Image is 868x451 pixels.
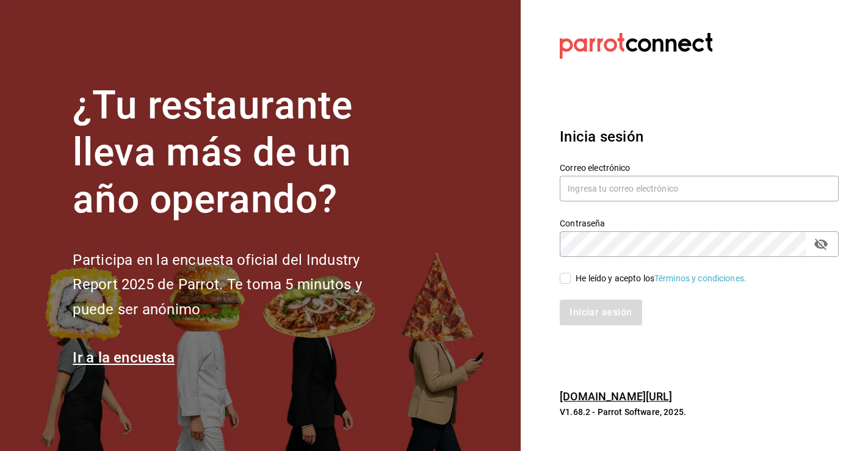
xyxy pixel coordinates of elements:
h2: Participa en la encuesta oficial del Industry Report 2025 de Parrot. Te toma 5 minutos y puede se... [73,248,402,322]
div: He leído y acepto los [576,272,747,285]
label: Contraseña [560,219,839,228]
a: Ir a la encuesta [73,349,175,366]
label: Correo electrónico [560,164,839,172]
a: [DOMAIN_NAME][URL] [560,390,672,403]
button: passwordField [811,234,831,254]
h1: ¿Tu restaurante lleva más de un año operando? [73,82,402,223]
p: V1.68.2 - Parrot Software, 2025. [560,406,839,418]
h3: Inicia sesión [560,126,839,148]
a: Términos y condiciones. [654,273,747,283]
input: Ingresa tu correo electrónico [560,176,839,201]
